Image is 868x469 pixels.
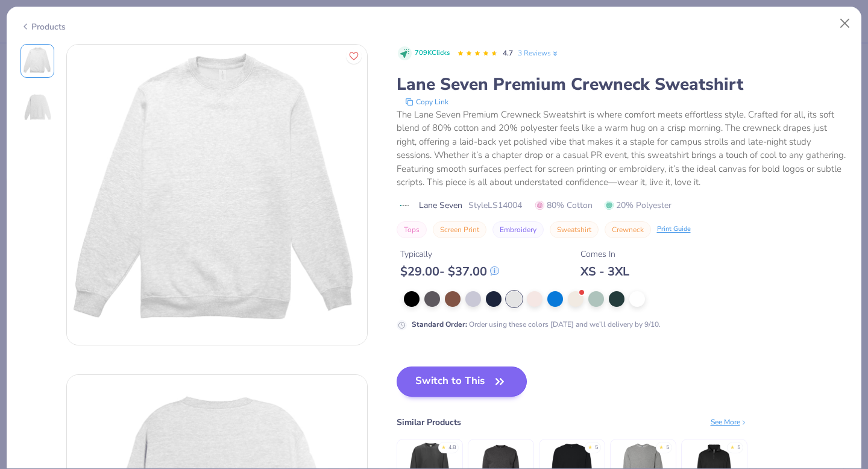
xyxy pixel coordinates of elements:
button: Crewneck [605,221,651,238]
div: 5 [737,444,740,452]
div: Typically [400,248,499,260]
div: 4.7 Stars [457,44,498,63]
strong: Standard Order : [412,319,467,329]
span: 80% Cotton [535,199,593,212]
div: Order using these colors [DATE] and we’ll delivery by 9/10. [412,319,661,330]
button: Like [346,48,362,64]
div: $ 29.00 - $ 37.00 [400,264,499,279]
div: Lane Seven Premium Crewneck Sweatshirt [397,73,848,96]
span: 4.7 [503,48,513,58]
span: 20% Polyester [605,199,671,212]
button: Embroidery [492,221,544,238]
img: Back [23,92,52,121]
span: Style LS14004 [468,199,522,212]
button: Screen Print [433,221,486,238]
span: 709K Clicks [415,48,450,58]
div: XS - 3XL [580,264,629,279]
div: See More [711,417,747,427]
div: ★ [588,444,593,449]
div: Comes In [580,248,629,260]
div: 5 [595,444,598,452]
div: ★ [441,444,446,449]
button: Tops [397,221,427,238]
div: ★ [659,444,664,449]
button: Sweatshirt [550,221,599,238]
button: copy to clipboard [401,96,452,108]
a: 3 Reviews [518,48,559,58]
div: Similar Products [397,416,461,429]
div: 5 [666,444,669,452]
div: ★ [730,444,735,449]
div: Print Guide [657,224,691,234]
div: Products [20,20,66,33]
span: Lane Seven [419,199,462,212]
img: brand logo [397,201,413,210]
button: Switch to This [397,367,527,397]
img: Front [67,45,367,345]
div: 4.8 [448,444,456,452]
button: Close [834,12,857,35]
img: Front [23,46,52,75]
div: The Lane Seven Premium Crewneck Sweatshirt is where comfort meets effortless style. Crafted for a... [397,108,848,189]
